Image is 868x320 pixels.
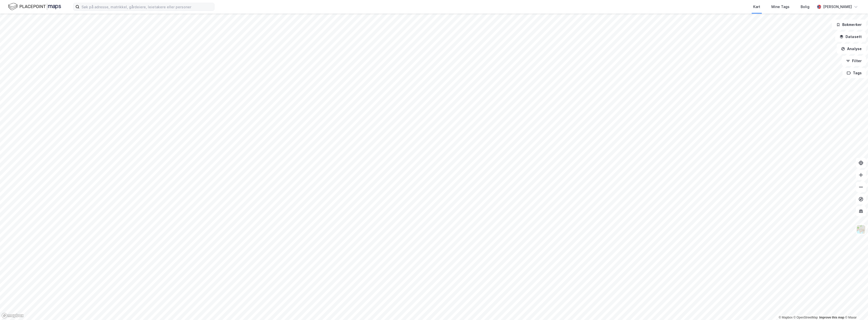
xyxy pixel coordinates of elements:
div: Mine Tags [771,4,790,10]
div: Kart [753,4,760,10]
iframe: Chat Widget [843,296,868,320]
div: [PERSON_NAME] [823,4,852,10]
input: Søk på adresse, matrikkel, gårdeiere, leietakere eller personer [79,3,214,11]
img: logo.f888ab2527a4732fd821a326f86c7f29.svg [8,2,61,11]
div: Bolig [801,4,809,10]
